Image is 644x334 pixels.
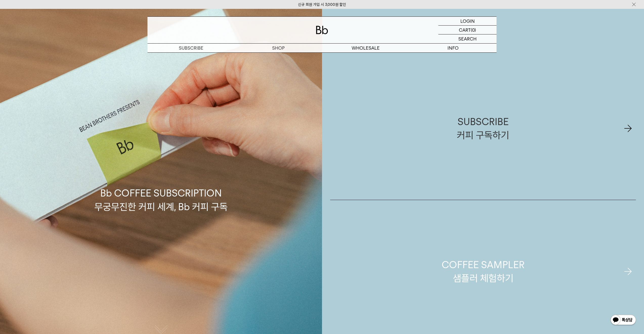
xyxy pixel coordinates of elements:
p: SEARCH [458,34,477,43]
p: WHOLESALE [322,44,409,52]
p: CART [459,26,471,34]
a: 신규 회원 가입 시 3,000원 할인 [298,2,346,7]
a: CART (0) [438,26,497,34]
p: LOGIN [460,17,475,25]
p: (0) [471,26,476,34]
p: Bb COFFEE SUBSCRIPTION 무궁무진한 커피 세계, Bb 커피 구독 [94,138,228,213]
div: COFFEE SAMPLER 샘플러 체험하기 [442,258,525,285]
div: SUBSCRIBE 커피 구독하기 [457,115,509,142]
img: 카카오톡 채널 1:1 채팅 버튼 [610,314,636,326]
a: SUBSCRIBE [147,44,235,52]
a: SHOP [235,44,322,52]
p: INFO [409,44,497,52]
a: LOGIN [438,17,497,26]
img: 로고 [316,26,328,34]
a: SUBSCRIBE커피 구독하기 [330,57,636,200]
